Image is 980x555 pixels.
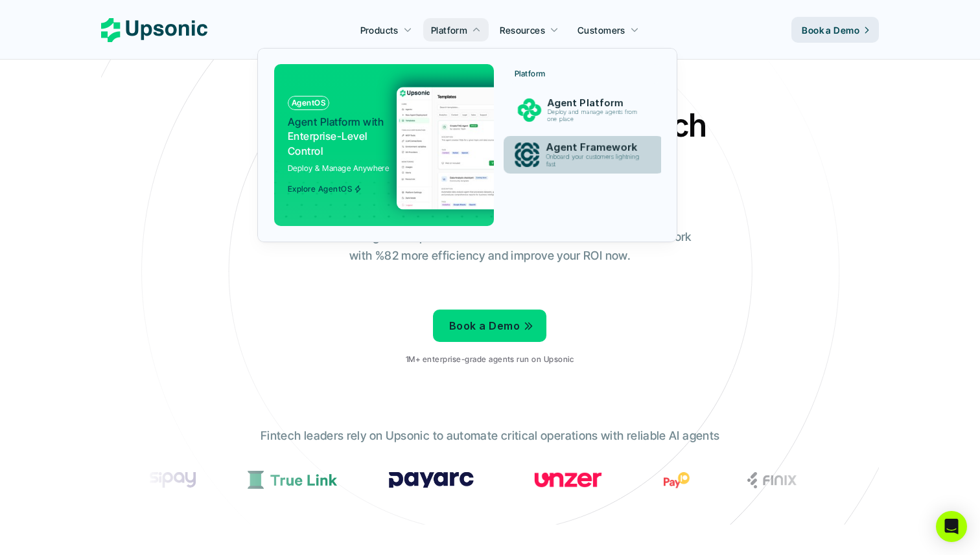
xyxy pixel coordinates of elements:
[500,23,545,37] p: Resources
[936,511,967,542] div: Open Intercom Messenger
[360,23,399,37] p: Products
[353,18,420,41] a: Products
[431,23,467,37] p: Platform
[515,69,546,78] p: Platform
[791,17,879,43] a: Book a Demo
[546,153,645,168] p: Onboard your customers lightning fast
[279,228,701,266] p: From onboarding to compliance to settlement to autonomous control. Work with %82 more efficiency ...
[292,98,325,108] p: AgentOS
[802,23,859,37] p: Book a Demo
[406,355,574,364] p: 1M+ enterprise-grade agents run on Upsonic
[449,317,520,335] p: Book a Demo
[261,427,719,446] p: Fintech leaders rely on Upsonic to automate critical operations with reliable AI agents
[546,141,646,153] p: Agent Framework
[548,97,644,109] p: Agent Platform
[288,115,387,158] p: Enterprise-Level Control
[288,162,390,174] p: Deploy & Manage Anywhere
[577,23,625,37] p: Customers
[288,185,362,194] span: Explore AgentOS
[288,185,352,194] p: Explore AgentOS
[288,115,384,128] span: Agent Platform with
[274,64,494,226] a: AgentOSAgent Platform withEnterprise-Level ControlDeploy & Manage AnywhereExplore AgentOS
[548,109,642,123] p: Deploy and manage agents from one place
[433,310,546,342] a: Book a Demo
